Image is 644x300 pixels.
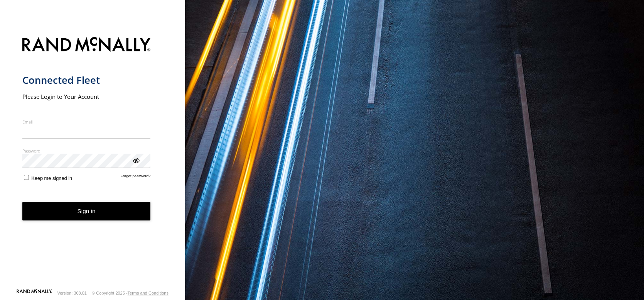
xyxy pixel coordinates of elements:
[132,156,140,164] div: ViewPassword
[22,93,151,100] h2: Please Login to Your Account
[92,291,169,295] div: © Copyright 2025 -
[31,175,72,181] span: Keep me signed in
[57,291,87,295] div: Version: 308.01
[22,32,163,289] form: main
[24,175,29,180] input: Keep me signed in
[121,174,151,181] a: Forgot password?
[17,289,52,297] a: Visit our Website
[22,202,151,221] button: Sign in
[22,148,151,154] label: Password
[22,36,151,55] img: Rand McNally
[22,119,151,125] label: Email
[22,74,151,86] h1: Connected Fleet
[128,291,169,295] a: Terms and Conditions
